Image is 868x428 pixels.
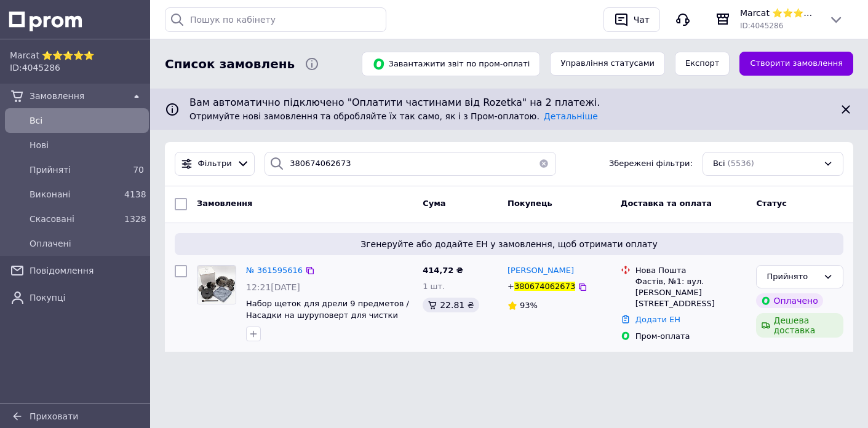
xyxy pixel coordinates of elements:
a: Створити замовлення [739,52,853,76]
span: Прийняті [30,164,119,176]
span: Фільтри [198,158,232,170]
a: Фото товару [197,265,236,304]
span: Виконані [30,188,119,200]
div: 22.81 ₴ [423,298,479,312]
span: Згенеруйте або додайте ЕН у замовлення, щоб отримати оплату [180,238,838,250]
a: Детальніше [544,111,598,121]
span: Оплачені [30,237,144,250]
span: Вам автоматично підключено "Оплатити частинами від Rozetka" на 2 платежі. [189,96,829,110]
span: Замовлення [197,199,252,208]
a: № 361595616 [246,266,303,275]
span: Повідомлення [30,264,144,277]
span: Список замовлень [165,55,295,73]
button: Очистить [532,152,556,176]
span: Marcat ⭐⭐⭐⭐⭐ [10,49,144,61]
div: Прийнято [766,271,818,283]
div: Оплачено [756,293,822,308]
div: Чат [631,10,652,29]
span: [PERSON_NAME] [508,266,574,275]
span: Всi [30,114,144,127]
span: 1 шт. [423,282,445,291]
span: Отримуйте нові замовлення та обробляйте їх так само, як і з Пром-оплатою. [189,111,598,121]
button: Експорт [675,52,730,76]
a: Набор щеток для дрели 9 предметов / Насадки на шуруповерт для чистки поверхностей / Комплект щеток [246,299,409,331]
a: Додати ЕН [635,315,680,324]
span: Marcat ⭐⭐⭐⭐⭐ [740,7,819,19]
div: Пром-оплата [635,331,747,342]
span: 12:21[DATE] [246,282,300,292]
span: ID: 4045286 [740,22,783,30]
span: + [508,282,514,291]
span: Замовлення [30,90,124,102]
span: Статус [756,199,787,208]
span: Збережені фільтри: [609,158,693,170]
span: 1328 [124,214,146,224]
a: [PERSON_NAME] [508,265,574,277]
button: Управління статусами [550,52,665,76]
span: Cума [423,199,445,208]
span: 380674062673 [514,282,575,291]
input: Пошук за номером замовлення, ПІБ покупця, номером телефону, Email, номером накладної [265,152,556,176]
button: Чат [603,7,660,32]
input: Пошук по кабінету [165,7,386,32]
span: Всі [713,158,725,170]
span: Доставка та оплата [621,199,712,208]
img: Фото товару [197,266,236,304]
div: Дешева доставка [756,313,843,338]
span: 4138 [124,189,146,199]
span: 414,72 ₴ [423,266,463,275]
span: 93% [520,301,538,310]
span: Покупці [30,291,144,304]
span: Покупець [508,199,552,208]
span: Скасовані [30,213,119,225]
span: 70 [133,165,144,175]
span: Нові [30,139,144,151]
div: Нова Пошта [635,265,747,276]
span: Приховати [30,411,78,421]
span: (5536) [728,159,754,168]
div: Фастів, №1: вул. [PERSON_NAME][STREET_ADDRESS] [635,276,747,310]
button: Завантажити звіт по пром-оплаті [362,52,540,76]
span: ID: 4045286 [10,63,60,73]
